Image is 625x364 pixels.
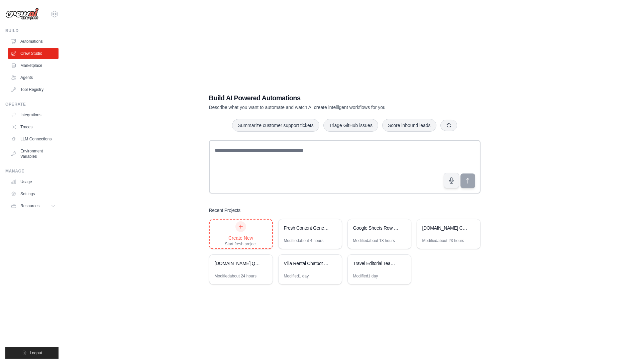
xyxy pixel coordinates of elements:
[8,110,59,120] a: Integrations
[5,102,59,107] div: Operate
[422,238,464,243] div: Modified about 23 hours
[353,225,399,231] div: Google Sheets Row Editor
[8,36,59,47] a: Automations
[8,189,59,199] a: Settings
[8,146,59,162] a: Environment Variables
[8,72,59,83] a: Agents
[20,203,39,209] span: Resources
[284,238,324,243] div: Modified about 4 hours
[8,176,59,187] a: Usage
[353,260,399,267] div: Travel Editorial Team - [DOMAIN_NAME] & [DOMAIN_NAME]
[232,119,319,132] button: Summarize customer support tickets
[215,260,261,267] div: [DOMAIN_NAME] Quote Generator
[353,273,378,279] div: Modified 1 day
[209,93,434,103] h1: Build AI Powered Automations
[284,225,330,231] div: Fresh Content Generator - Anti-Repetition Engine
[8,84,59,95] a: Tool Registry
[284,260,330,267] div: Villa Rental Chatbot Builder
[209,104,434,111] p: Describe what you want to automate and watch AI create intelligent workflows for you
[5,8,39,20] img: Logo
[353,238,395,243] div: Modified about 18 hours
[444,173,459,188] button: Click to speak your automation idea
[440,120,457,131] button: Get new suggestions
[8,201,59,211] button: Resources
[382,119,436,132] button: Score inbound leads
[8,134,59,144] a: LLM Connections
[323,119,378,132] button: Triage GitHub issues
[422,225,468,231] div: [DOMAIN_NAME] Continuous Website Improvement
[209,207,241,214] h3: Recent Projects
[30,350,42,356] span: Logout
[8,60,59,71] a: Marketplace
[225,241,257,247] div: Start fresh project
[5,347,59,359] button: Logout
[5,168,59,174] div: Manage
[592,332,625,364] iframe: Chat Widget
[215,273,256,279] div: Modified about 24 hours
[225,235,257,241] div: Create New
[8,48,59,59] a: Crew Studio
[8,122,59,132] a: Traces
[284,273,309,279] div: Modified 1 day
[5,28,59,33] div: Build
